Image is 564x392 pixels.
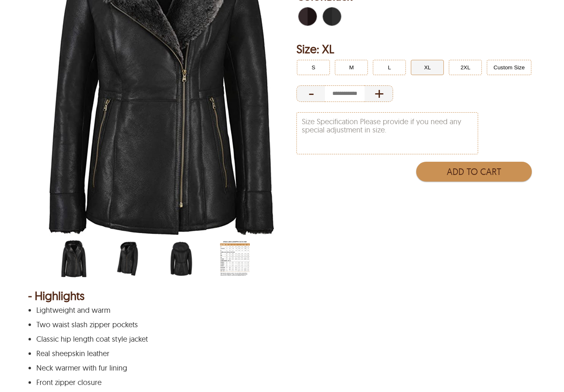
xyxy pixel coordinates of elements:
div: Increase Quantity of Item [365,85,393,102]
p: Front zipper closure [36,378,525,387]
div: Decrease Quantity of Item [296,85,325,102]
img: scin-13085w-black-side.jpg [113,240,142,277]
div: women-jacket-size-chart-with-fur.jpg [220,240,265,279]
img: scin-13085w-black-back.jpg [166,240,196,277]
div: - Highlights [28,292,536,300]
p: Two waist slash zipper pockets [36,321,525,329]
div: scin-13085w-black.jpg [59,240,104,279]
h2: Selected Filter by Size: XL [296,41,536,57]
p: Classic hip length coat style jacket [36,335,525,343]
button: Add to Cart [416,162,532,182]
button: Click to select XL [411,60,444,75]
div: scin-13085w-black-back.jpg [166,240,212,279]
p: Lightweight and warm [36,306,525,314]
p: Neck warmer with fur lining [36,364,525,372]
button: Click to select L [373,60,406,75]
div: scin-13085w-black-side.jpg [113,240,158,279]
img: women-jacket-size-chart-with-fur.jpg [220,240,250,277]
button: Click to select S [297,60,330,75]
div: Dark Berry [296,5,319,28]
button: Click to select M [335,60,368,75]
iframe: PayPal [415,186,532,200]
button: Click to select Custom Size [487,60,531,75]
div: Black [321,5,343,28]
p: Real sheepskin leather [36,349,525,358]
textarea: Size Specification Please provide if you need any special adjustment in size. [297,113,478,154]
button: Click to select 2XL [449,60,482,75]
img: scin-13085w-black.jpg [59,240,89,277]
